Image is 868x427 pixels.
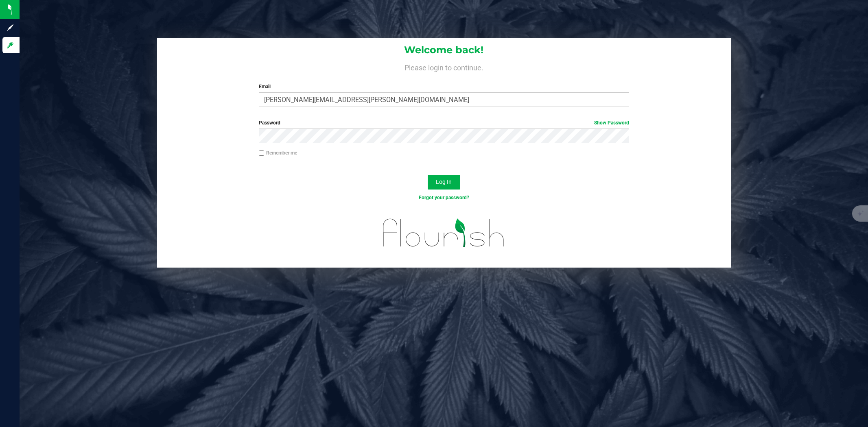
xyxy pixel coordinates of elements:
[6,41,14,49] inline-svg: Log in
[259,150,265,156] input: Remember me
[259,120,280,126] span: Password
[428,175,460,190] button: Log In
[419,195,469,200] a: Forgot your password?
[594,120,629,126] a: Show Password
[157,45,731,55] h1: Welcome back!
[6,24,14,32] inline-svg: Sign up
[436,179,452,185] span: Log In
[157,62,731,72] h4: Please login to continue.
[259,149,297,157] label: Remember me
[259,83,629,90] label: Email
[372,210,516,256] img: flourish_logo.svg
